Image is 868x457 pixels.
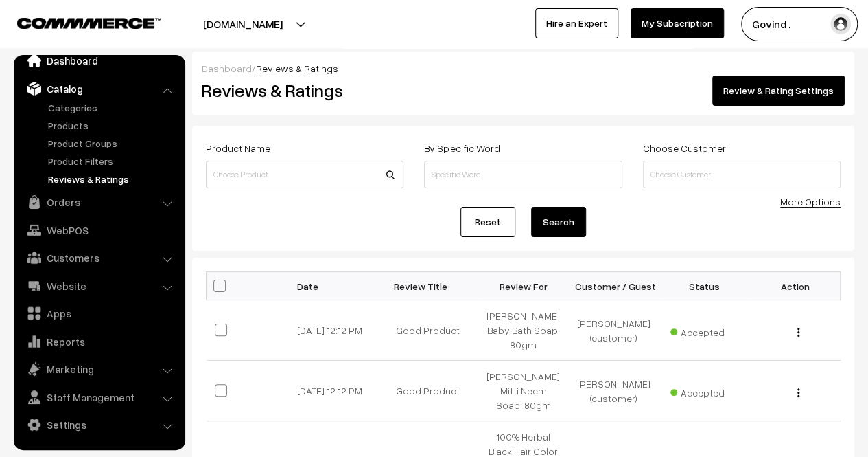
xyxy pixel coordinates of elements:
[460,207,515,237] a: Reset
[17,301,180,326] a: Apps
[478,361,569,421] td: [PERSON_NAME] Mitti Neem Soap, 80gm
[478,300,569,361] td: [PERSON_NAME] Baby Bath Soap, 80gm
[712,76,845,106] a: Review & Rating Settings
[531,207,586,237] button: Search
[17,274,180,298] a: Website
[202,63,252,74] a: Dashboard
[17,329,180,354] a: Reports
[45,154,180,168] a: Product Filters
[206,161,403,188] input: Choose Product
[590,332,637,344] span: (customer)
[590,392,637,404] span: (customer)
[297,361,388,421] td: [DATE] 12:12 PM
[17,245,180,270] a: Customers
[741,7,858,41] button: Govind .
[17,412,180,437] a: Settings
[569,361,659,421] td: [PERSON_NAME]
[569,300,659,361] td: [PERSON_NAME]
[643,141,726,155] label: Choose Customer
[202,61,845,76] div: /
[659,272,750,300] th: Status
[569,272,659,300] th: Customer / Guest
[45,100,180,115] a: Categories
[535,8,618,38] a: Hire an Expert
[670,322,739,339] span: Accepted
[17,18,161,28] img: COMMMERCE
[388,300,478,361] td: Good Product
[17,76,180,101] a: Catalog
[17,357,180,381] a: Marketing
[17,14,137,30] a: COMMMERCE
[202,80,402,101] h2: Reviews & Ratings
[830,14,851,34] img: user
[478,272,569,300] th: Review For
[17,218,180,243] a: WebPOS
[631,8,724,38] a: My Subscription
[750,272,841,300] th: Action
[45,172,180,186] a: Reviews & Ratings
[670,382,739,400] span: Accepted
[797,388,799,397] img: Menu
[17,48,180,73] a: Dashboard
[388,272,478,300] th: Review Title
[17,190,180,214] a: Orders
[780,196,841,208] a: More Options
[424,161,622,188] input: Specific Word
[297,300,388,361] td: [DATE] 12:12 PM
[297,272,388,300] th: Date
[643,161,841,188] input: Choose Customer
[388,361,478,421] td: Good Product
[45,118,180,133] a: Products
[45,136,180,151] a: Product Groups
[17,385,180,410] a: Staff Management
[424,141,500,155] label: By Specific Word
[797,328,799,337] img: Menu
[256,63,338,74] span: Reviews & Ratings
[206,141,270,155] label: Product Name
[155,7,331,41] button: [DOMAIN_NAME]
